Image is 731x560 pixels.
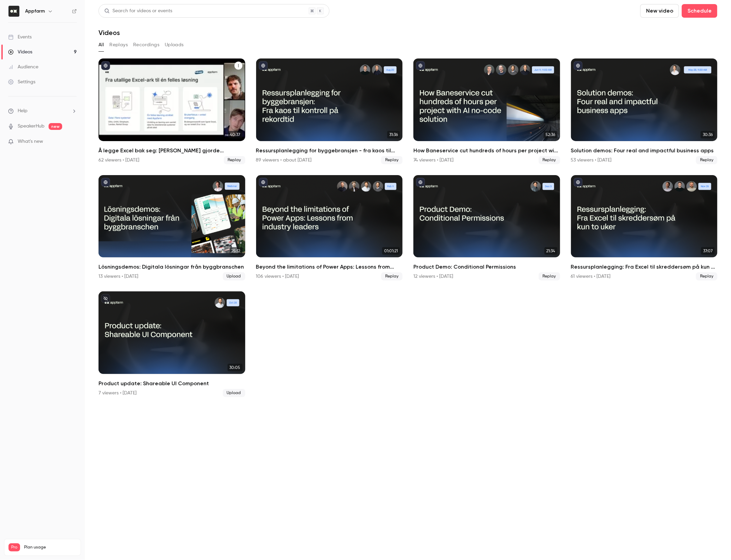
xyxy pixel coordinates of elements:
[8,79,35,85] div: Settings
[413,58,560,164] a: 52:36How Baneservice cut hundreds of hours per project with AI no-code solution74 viewers • [DATE...
[101,294,110,303] button: unpublished
[99,157,139,164] div: 62 viewers • [DATE]
[574,178,583,187] button: published
[571,147,718,155] h2: Solution demos: Four real and impactful business apps
[256,147,403,155] h2: Ressursplanlegging for byggebransjen - fra kaos til kontroll på rekordtid
[387,131,400,138] span: 31:36
[571,58,718,164] a: 30:36Solution demos: Four real and impactful business apps53 viewers • [DATE]Replay
[8,34,32,40] div: Events
[539,272,560,281] span: Replay
[133,39,159,50] button: Recordings
[381,272,403,281] span: Replay
[256,157,312,164] div: 89 viewers • about [DATE]
[696,156,717,164] span: Replay
[701,131,715,138] span: 30:36
[256,58,403,164] a: 31:36Ressursplanlegging for byggebransjen - fra kaos til kontroll på rekordtid89 viewers • about ...
[99,263,245,271] h2: Lösningsdemos: Digitala lösningar från byggbranschen
[696,272,717,281] span: Replay
[539,156,560,164] span: Replay
[8,543,20,551] span: Pro
[413,273,453,280] div: 12 viewers • [DATE]
[223,272,245,281] span: Upload
[544,131,557,138] span: 52:36
[109,39,128,50] button: Replays
[416,178,425,187] button: published
[25,8,45,15] h6: Appfarm
[228,131,243,138] span: 40:37
[256,175,403,281] a: 01:01:21Beyond the limitations of Power Apps: Lessons from industry leaders106 viewers • [DATE]Re...
[682,4,717,18] button: Schedule
[223,389,245,397] span: Upload
[101,178,110,187] button: published
[574,61,583,70] button: published
[571,175,718,281] a: 37:07Ressursplanlegging: Fra Excel til skreddersøm på kun to uker61 viewers • [DATE]Replay
[18,138,43,145] span: What's new
[99,379,245,388] h2: Product update: Shareable UI Component
[99,58,245,164] li: Å legge Excel bak seg: Hvordan Hæhre gjorde millionbesparelser med skreddersydd ressursplanlegger
[24,545,76,550] span: Plan usage
[49,123,62,130] span: new
[99,58,245,164] a: 40:37Å legge Excel bak seg: [PERSON_NAME] gjorde millionbesparelser med skreddersydd ressursplanl...
[230,247,243,255] span: 25:12
[413,157,453,164] div: 74 viewers • [DATE]
[259,178,268,187] button: published
[165,39,184,50] button: Uploads
[18,107,28,115] span: Help
[8,107,77,115] li: help-dropdown-opener
[99,147,245,155] h2: Å legge Excel bak seg: [PERSON_NAME] gjorde millionbesparelser med skreddersydd ressursplanlegger
[99,58,717,397] ul: Videos
[571,263,718,271] h2: Ressursplanlegging: Fra Excel til skreddersøm på kun to uker
[381,156,403,164] span: Replay
[413,58,560,164] li: How Baneservice cut hundreds of hours per project with AI no-code solution
[259,61,268,70] button: published
[228,364,243,371] span: 30:05
[571,175,718,281] li: Ressursplanlegging: Fra Excel til skreddersøm på kun to uker
[416,61,425,70] button: published
[413,175,560,281] a: 21:34Product Demo: Conditional Permissions12 viewers • [DATE]Replay
[104,7,172,15] div: Search for videos or events
[69,139,77,145] iframe: Noticeable Trigger
[545,247,557,255] span: 21:34
[99,291,245,397] a: 30:05Product update: Shareable UI Component7 viewers • [DATE]Upload
[701,247,715,255] span: 37:07
[99,29,120,37] h1: Videos
[8,64,38,70] div: Audience
[256,58,403,164] li: Ressursplanlegging for byggebransjen - fra kaos til kontroll på rekordtid
[224,156,245,164] span: Replay
[571,273,611,280] div: 61 viewers • [DATE]
[99,4,717,556] section: Videos
[99,390,137,396] div: 7 viewers • [DATE]
[571,58,718,164] li: Solution demos: Four real and impactful business apps
[18,123,44,130] a: SpeakerHub
[99,291,245,397] li: Product update: Shareable UI Component
[99,175,245,281] a: 25:12Lösningsdemos: Digitala lösningar från byggbranschen13 viewers • [DATE]Upload
[382,247,400,255] span: 01:01:21
[640,4,679,18] button: New video
[256,263,403,271] h2: Beyond the limitations of Power Apps: Lessons from industry leaders
[413,147,560,155] h2: How Baneservice cut hundreds of hours per project with AI no-code solution
[413,263,560,271] h2: Product Demo: Conditional Permissions
[101,61,110,70] button: published
[99,175,245,281] li: Lösningsdemos: Digitala lösningar från byggbranschen
[571,157,612,164] div: 53 viewers • [DATE]
[99,273,138,280] div: 13 viewers • [DATE]
[413,175,560,281] li: Product Demo: Conditional Permissions
[256,175,403,281] li: Beyond the limitations of Power Apps: Lessons from industry leaders
[99,39,104,50] button: All
[8,6,19,17] img: Appfarm
[8,49,32,55] div: Videos
[256,273,299,280] div: 106 viewers • [DATE]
